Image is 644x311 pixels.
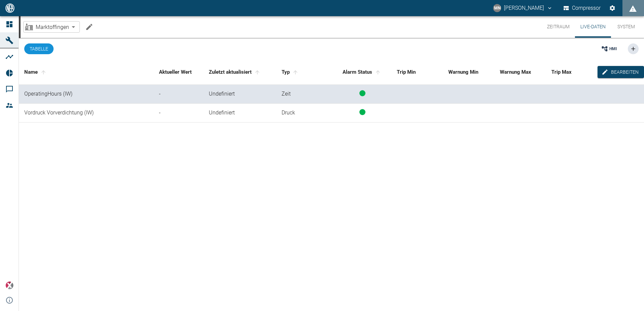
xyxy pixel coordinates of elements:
[24,43,54,54] button: Tabelle
[291,69,300,75] span: sort-type
[494,60,546,85] th: Warnung Max
[546,60,598,85] th: Trip Max
[83,20,96,34] button: Machine bearbeiten
[492,2,554,14] button: neumann@arcanum-energy.de
[203,85,277,104] td: Undefiniert
[391,60,443,85] th: Trip Min
[19,60,154,85] th: Name
[159,109,198,117] div: -
[606,2,618,14] button: Einstellungen
[5,3,15,12] img: logo
[203,104,277,123] td: Undefiniert
[611,16,641,38] button: System
[19,104,154,123] td: Vordruck Vorverdichtung (IW)
[154,60,203,85] th: Aktueller Wert
[39,69,48,75] span: sort-name
[374,69,382,75] span: sort-status
[443,60,494,85] th: Warnung Min
[598,66,644,78] button: edit-alarms
[276,85,333,104] td: Zeit
[203,60,277,85] th: Zuletzt aktualisiert
[25,23,69,31] a: Marktoffingen
[575,16,611,38] button: Live-Daten
[159,90,198,98] div: -
[276,60,333,85] th: Typ
[609,46,617,52] span: HMI
[359,109,365,115] span: status-running
[359,90,365,96] span: status-running
[36,23,69,31] span: Marktoffingen
[5,281,13,289] img: Xplore Logo
[333,60,391,85] th: Alarm Status
[253,69,262,75] span: sort-time
[19,85,154,104] td: OperatingHours (IW)
[276,104,333,123] td: Druck
[493,4,501,12] div: MN
[542,16,575,38] button: Zeitraum
[562,2,602,14] button: Compressor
